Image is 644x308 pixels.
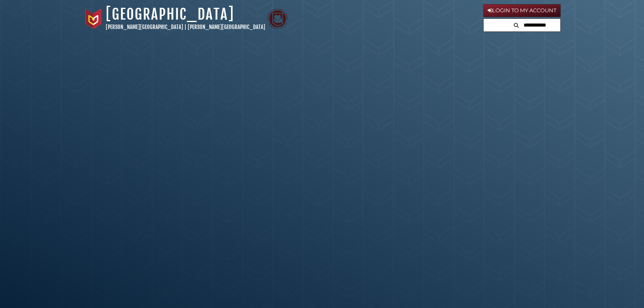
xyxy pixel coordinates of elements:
a: [GEOGRAPHIC_DATA] [106,5,234,23]
a: [PERSON_NAME][GEOGRAPHIC_DATA] [188,24,265,30]
img: Calvin Theological Seminary [267,9,288,29]
span: | [184,24,187,30]
i: Search [514,22,519,28]
a: Login to My Account [483,4,561,17]
img: Calvin University [83,9,104,29]
a: [PERSON_NAME][GEOGRAPHIC_DATA] [106,24,183,30]
button: Search [511,19,521,30]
